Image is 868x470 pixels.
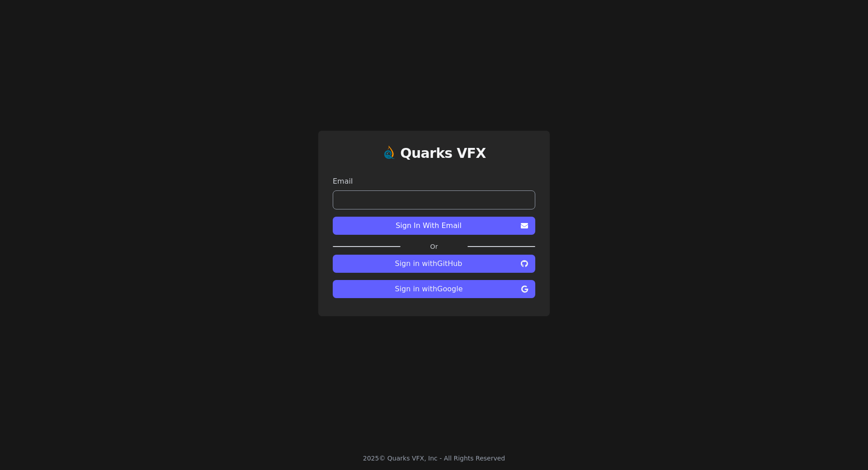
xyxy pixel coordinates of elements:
span: Sign In With Email [340,220,517,231]
button: Sign In With Email [333,217,535,235]
div: 2025 © Quarks VFX, Inc - All Rights Reserved [363,454,505,463]
label: Email [333,176,535,187]
span: Sign in with Google [340,284,518,294]
button: Sign in withGitHub [333,255,535,273]
button: Sign in withGoogle [333,280,535,298]
label: Or [401,242,467,251]
a: Quarks VFX [400,145,486,169]
span: Sign in with GitHub [340,258,517,269]
h1: Quarks VFX [400,145,486,161]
